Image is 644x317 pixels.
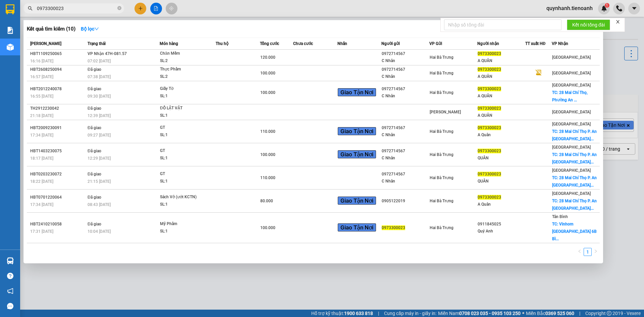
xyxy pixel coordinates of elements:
span: Đã giao [88,195,101,200]
span: TC: 28 Mai Chí Thọ P. An [GEOGRAPHIC_DATA]... [552,129,597,141]
span: 08:43 [DATE] [88,202,111,207]
span: right [594,249,598,253]
span: Tổng cước [260,41,279,46]
span: close-circle [117,5,121,12]
span: 10:04 [DATE] [88,229,111,234]
span: 100.000 [260,71,275,75]
div: SL: 2 [160,73,210,81]
div: GT [160,147,210,155]
span: Nhãn [337,41,347,46]
span: 120.000 [260,55,275,60]
div: 0911845025 [478,221,525,228]
span: Hai Bà Trưng [430,71,453,75]
span: close-circle [117,6,121,10]
span: [GEOGRAPHIC_DATA] [552,55,591,60]
button: right [592,248,600,256]
div: Thực Phẩm [160,66,210,73]
div: HBT1403230075 [30,148,86,155]
div: 0905122019 [382,198,429,205]
div: SL: 1 [160,131,210,139]
div: Q ÁO [160,244,210,251]
div: C Nhân [382,93,429,100]
span: TC: Vinhom [GEOGRAPHIC_DATA] 6B Bì... [552,222,597,241]
span: [GEOGRAPHIC_DATA] [552,110,591,114]
div: A QUÂN [478,112,525,119]
span: 0973300023 [478,106,501,111]
span: [GEOGRAPHIC_DATA] [552,122,591,126]
span: TC: 28 Mai Chí Thọ, Phường An ... [552,90,588,102]
span: 07:02 [DATE] [88,59,111,63]
span: Hai Bà Trưng [430,199,453,203]
a: 1 [584,248,591,256]
span: Món hàng [160,41,178,46]
span: Thu hộ [216,41,228,46]
li: 1 [584,248,592,256]
span: down [94,27,99,31]
span: 18:17 [DATE] [30,156,53,161]
span: search [28,6,33,11]
div: 0972714567 [382,50,429,57]
span: 0973300023 [478,67,501,72]
img: logo-vxr [6,4,14,14]
div: C Nhân [382,178,429,185]
div: Giấy Tờ [160,85,210,93]
span: 0973300023 [478,51,501,56]
div: HBT2009230091 [30,124,86,131]
span: [GEOGRAPHIC_DATA] [552,83,591,88]
div: A QUÂN [478,57,525,64]
div: TH2912230042 [30,105,86,112]
span: 0973300023 [478,87,501,91]
div: 0972714567 [382,148,429,155]
span: 09:30 [DATE] [88,94,111,99]
div: 0972714567 [382,124,429,131]
span: 110.000 [260,129,275,134]
span: 12:39 [DATE] [88,113,111,118]
span: 17:34 [DATE] [30,133,53,138]
span: 16:55 [DATE] [30,94,53,99]
div: GT [160,170,210,178]
span: [GEOGRAPHIC_DATA] [552,191,591,196]
span: Kết nối tổng đài [572,21,605,29]
span: 21:15 [DATE] [88,179,111,184]
span: 21:18 [DATE] [30,113,53,118]
span: Đã giao [88,67,101,72]
div: GT [160,124,210,131]
div: HBT2410210058 [30,221,86,228]
span: Hai Bà Trưng [430,90,453,95]
div: C Nhân [382,57,429,64]
span: Đã giao [88,125,101,130]
div: HBT1109250065 [30,50,86,57]
span: question-circle [7,273,13,279]
div: TB2206210169 [30,244,86,251]
span: Tân Bình [552,214,568,219]
div: QUÂN [478,178,525,185]
div: Quý Anh [478,228,525,235]
div: Sách Vở (ướt KCTN) [160,194,210,201]
span: TC: 28 Mai Chí Thọ P. An [GEOGRAPHIC_DATA]... [552,152,597,164]
div: HBT2012240078 [30,86,86,93]
div: Mỹ Phẩm [160,220,210,228]
span: left [578,249,582,253]
span: [PERSON_NAME] [30,41,61,46]
span: Đã giao [88,172,101,176]
span: TC: 28 Mai Chí Thọ P. An [GEOGRAPHIC_DATA]... [552,199,597,211]
span: 17:31 [DATE] [30,229,53,234]
span: Giao Tận Nơi [338,197,376,205]
span: 16:57 [DATE] [30,74,53,79]
button: Bộ lọcdown [75,23,104,34]
span: 100.000 [260,152,275,157]
img: solution-icon [7,27,14,34]
img: warehouse-icon [7,257,14,264]
span: VP Gửi [429,41,442,46]
span: Đã giao [88,106,101,111]
div: SL: 2 [160,57,210,65]
span: Đã giao [88,222,101,226]
span: Giao Tận Nơi [338,127,376,135]
div: SL: 1 [160,112,210,119]
div: SL: 1 [160,228,210,235]
span: Hai Bà Trưng [430,152,453,157]
div: ĐỒ LẶT VẶT [160,105,210,112]
div: C Nhân [382,131,429,139]
li: Previous Page [576,248,584,256]
div: A QUÂN [478,93,525,100]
